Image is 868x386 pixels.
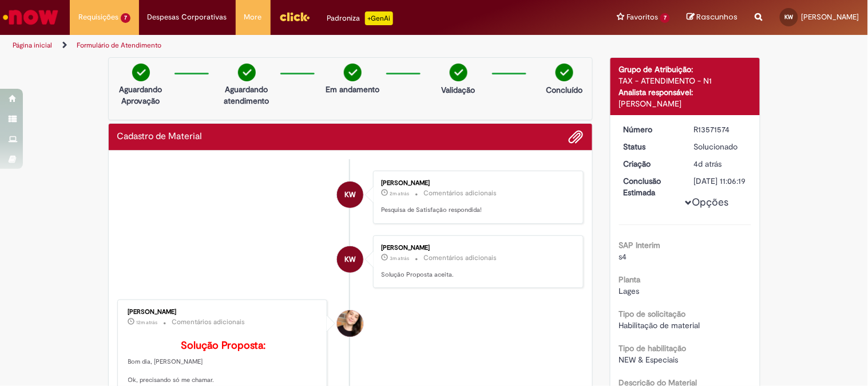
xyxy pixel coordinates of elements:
[117,132,203,142] h2: Cadastro de Material Histórico de tíquete
[390,190,409,197] span: 2m atrás
[9,35,570,56] ul: Trilhas de página
[137,319,158,326] span: 12m atrás
[219,84,275,107] p: Aguardando atendimento
[615,158,685,170] dt: Criação
[619,75,751,86] div: TAX - ATENDIMENTO - N1
[785,13,794,21] span: KW
[423,253,497,263] small: Comentários adicionais
[381,206,572,215] p: Pesquisa de Satisfação respondida!
[615,124,685,135] dt: Número
[337,182,363,208] div: Katiane Weronezi
[697,11,738,22] span: Rascunhos
[77,41,161,50] a: Formulário de Atendimento
[365,11,393,25] p: +GenAi
[619,309,686,319] b: Tipo de solicitação
[694,175,747,187] div: [DATE] 11:06:19
[390,255,409,262] time: 30/09/2025 08:22:11
[660,13,670,23] span: 7
[694,124,747,135] div: R13571574
[381,180,572,187] div: [PERSON_NAME]
[121,13,130,23] span: 7
[687,12,738,23] a: Rascunhos
[344,246,356,273] span: KW
[344,64,362,81] img: check-circle-green.png
[137,319,158,326] time: 30/09/2025 08:12:53
[381,245,572,251] div: [PERSON_NAME]
[802,12,859,22] span: [PERSON_NAME]
[615,141,685,152] dt: Status
[619,98,751,109] div: [PERSON_NAME]
[627,11,658,23] span: Favoritos
[13,41,52,50] a: Página inicial
[390,255,409,262] span: 3m atrás
[694,141,747,152] div: Solucionado
[181,339,265,352] b: Solução Proposta:
[337,310,363,337] div: Sabrina De Vasconcelos
[344,181,356,208] span: KW
[619,320,700,330] span: Habilitação de material
[128,309,319,316] div: [PERSON_NAME]
[569,129,584,144] button: Adicionar anexos
[619,286,640,296] span: Lages
[279,8,310,25] img: click_logo_yellow_360x200.png
[694,159,722,169] time: 26/09/2025 16:24:12
[1,6,60,29] img: ServiceNow
[390,190,409,197] time: 30/09/2025 08:22:25
[615,175,685,198] dt: Conclusão Estimada
[694,158,747,170] div: 26/09/2025 16:24:12
[442,84,475,96] p: Validação
[381,270,572,279] p: Solução Proposta aceita.
[244,11,262,23] span: More
[327,11,393,25] div: Padroniza
[337,246,363,273] div: Katiane Weronezi
[619,355,679,365] span: NEW & Especiais
[619,274,641,285] b: Planta
[694,159,722,169] span: 4d atrás
[619,251,627,262] span: s4
[619,343,687,353] b: Tipo de habilitação
[238,64,256,81] img: check-circle-green.png
[148,11,227,23] span: Despesas Corporativas
[172,317,245,327] small: Comentários adicionais
[556,64,573,81] img: check-circle-green.png
[450,64,467,81] img: check-circle-green.png
[619,240,661,250] b: SAP Interim
[619,86,751,98] div: Analista responsável:
[132,64,150,81] img: check-circle-green.png
[546,84,582,96] p: Concluído
[423,188,497,198] small: Comentários adicionais
[78,11,118,23] span: Requisições
[619,64,751,75] div: Grupo de Atribuição:
[326,84,379,95] p: Em andamento
[113,84,169,107] p: Aguardando Aprovação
